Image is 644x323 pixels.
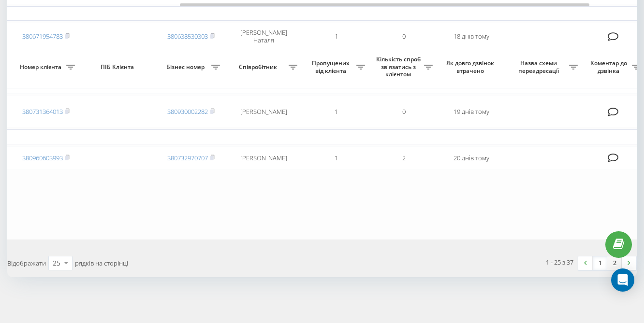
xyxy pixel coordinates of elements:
[593,256,607,270] a: 1
[230,63,289,71] span: Співробітник
[611,268,634,292] div: Open Intercom Messenger
[587,59,632,74] span: Коментар до дзвінка
[302,96,370,127] td: 1
[75,259,128,267] span: рядків на сторінці
[546,257,573,267] div: 1 - 25 з 37
[22,32,63,41] a: 380671954783
[370,96,438,127] td: 0
[302,23,370,50] td: 1
[302,146,370,170] td: 1
[225,146,302,170] td: [PERSON_NAME]
[510,59,569,74] span: Назва схеми переадресації
[17,63,66,71] span: Номер клієнта
[88,63,149,71] span: ПІБ Клієнта
[307,59,356,74] span: Пропущених від клієнта
[22,154,63,162] a: 380960603993
[225,96,302,127] td: [PERSON_NAME]
[7,259,46,267] span: Відображати
[53,258,60,268] div: 25
[438,146,505,170] td: 20 днів тому
[445,59,498,74] span: Як довго дзвінок втрачено
[167,32,208,41] a: 380638530303
[167,107,208,116] a: 380930002282
[375,56,424,78] span: Кількість спроб зв'язатись з клієнтом
[607,256,622,270] a: 2
[370,23,438,50] td: 0
[22,107,63,116] a: 380731364013
[162,63,211,71] span: Бізнес номер
[438,23,505,50] td: 18 днів тому
[370,146,438,170] td: 2
[225,23,302,50] td: [PERSON_NAME] Наталя
[167,154,208,162] a: 380732970707
[438,96,505,127] td: 19 днів тому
